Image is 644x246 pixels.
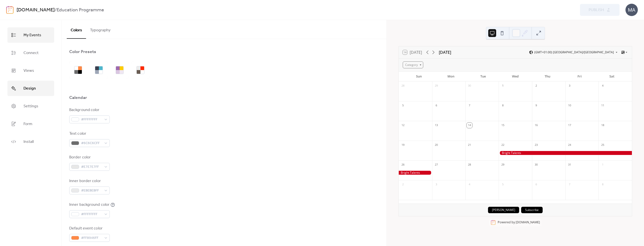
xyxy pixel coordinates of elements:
[567,182,572,187] div: 7
[81,235,102,241] span: #FF8946FF
[23,85,36,93] span: Design
[399,171,432,175] div: Bright Talents
[434,123,439,128] div: 13
[435,72,467,81] div: Mon
[69,95,87,101] div: Calendar
[7,116,54,132] a: Form
[500,162,506,168] div: 29
[7,27,54,43] a: My Events
[600,103,605,108] div: 11
[7,45,54,60] a: Connect
[499,72,531,81] div: Wed
[488,207,519,213] button: [PERSON_NAME]
[533,142,539,148] div: 23
[6,6,14,14] img: logo
[434,83,439,89] div: 29
[23,102,38,110] span: Settings
[23,120,32,128] span: Form
[17,5,55,15] a: [DOMAIN_NAME]
[69,226,109,231] div: Default event color
[625,4,638,16] div: MA
[533,162,539,168] div: 30
[499,151,632,155] div: Bright Talents
[500,123,506,128] div: 15
[596,72,628,81] div: Sat
[67,20,86,39] button: Colors
[69,49,96,55] div: Color Presets
[516,220,540,224] a: [DOMAIN_NAME]
[600,142,605,148] div: 25
[403,72,435,81] div: Sun
[532,72,564,81] div: Thu
[533,123,539,128] div: 16
[434,182,439,187] div: 3
[567,162,572,168] div: 31
[400,142,406,148] div: 19
[81,164,102,170] span: #E7E7E7FF
[23,138,34,146] span: Install
[500,142,506,148] div: 22
[533,103,539,108] div: 9
[400,103,406,108] div: 5
[434,103,439,108] div: 6
[7,98,54,114] a: Settings
[600,182,605,187] div: 8
[521,207,543,213] button: Subscribe
[600,162,605,168] div: 1
[7,81,54,96] a: Design
[467,123,472,128] div: 14
[500,182,506,187] div: 5
[567,103,572,108] div: 10
[533,83,539,89] div: 2
[500,83,506,89] div: 1
[55,5,57,15] b: /
[600,83,605,89] div: 4
[467,83,472,89] div: 30
[600,123,605,128] div: 18
[7,134,54,149] a: Install
[23,49,39,57] span: Connect
[81,211,102,217] span: #FFFFFFFF
[467,142,472,148] div: 21
[400,123,406,128] div: 12
[69,131,109,137] div: Text color
[467,72,499,81] div: Tue
[400,162,406,168] div: 26
[81,117,102,123] span: #FFFFFFFF
[498,220,540,224] div: Powered by
[567,123,572,128] div: 17
[69,154,109,160] div: Border color
[567,142,572,148] div: 24
[69,178,109,184] div: Inner border color
[467,182,472,187] div: 4
[23,31,41,39] span: My Events
[81,188,102,194] span: #EBEBEBFF
[81,140,102,146] span: #6C6C6CFF
[534,51,614,54] span: (GMT+01:00) [GEOGRAPHIC_DATA]/[GEOGRAPHIC_DATA]
[69,202,110,208] div: Inner background color
[467,162,472,168] div: 28
[7,63,54,78] a: Views
[69,107,109,113] div: Background color
[57,5,104,15] b: Education Programme
[434,142,439,148] div: 20
[400,83,406,89] div: 28
[467,103,472,108] div: 7
[564,72,596,81] div: Fri
[567,83,572,89] div: 3
[500,103,506,108] div: 8
[533,182,539,187] div: 6
[86,20,114,38] button: Typography
[23,67,34,75] span: Views
[434,162,439,168] div: 27
[439,49,451,55] div: [DATE]
[400,182,406,187] div: 2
